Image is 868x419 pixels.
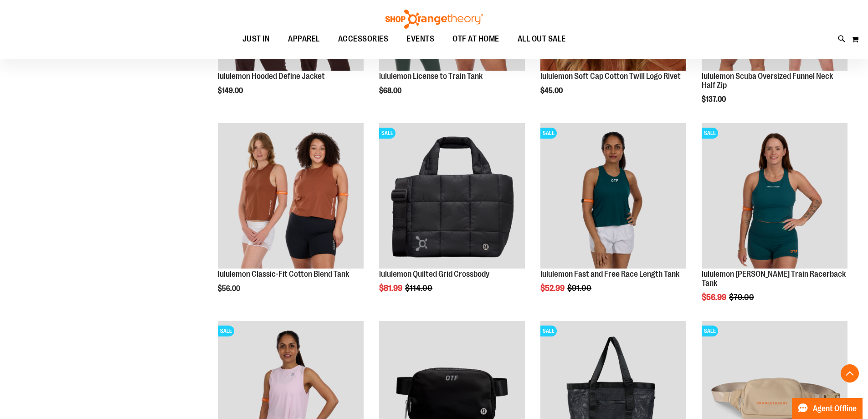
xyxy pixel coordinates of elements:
[697,119,852,325] div: product
[375,119,529,316] div: product
[702,123,847,270] a: lululemon Wunder Train Racerback TankSALE
[540,326,557,336] span: SALE
[218,269,349,279] a: lululemon Classic-Fit Cotton Blend Tank
[518,29,566,49] span: ALL OUT SALE
[338,29,389,49] span: ACCESSORIES
[702,269,846,288] a: lululemon [PERSON_NAME] Train Racerback Tank
[379,269,489,279] a: lululemon Quilted Grid Crossbody
[379,72,483,81] a: lululemon License to Train Tank
[218,72,325,81] a: lululemon Hooded Define Jacket
[384,10,484,29] img: Shop Orangetheory
[379,123,525,270] a: lululemon Quilted Grid CrossbodySALE
[213,119,368,316] div: product
[702,95,727,103] span: $137.00
[536,119,691,316] div: product
[813,404,857,413] span: Agent Offline
[379,123,525,269] img: lululemon Quilted Grid Crossbody
[288,29,320,49] span: APPAREL
[540,123,686,269] img: Main view of 2024 August lululemon Fast and Free Race Length Tank
[540,72,681,81] a: lululemon Soft Cap Cotton Twill Logo Rivet
[702,293,728,302] span: $56.99
[405,284,434,293] span: $114.00
[379,128,395,139] span: SALE
[702,123,847,269] img: lululemon Wunder Train Racerback Tank
[702,72,833,90] a: lululemon Scuba Oversized Funnel Neck Half Zip
[540,123,686,270] a: Main view of 2024 August lululemon Fast and Free Race Length TankSALE
[729,293,755,302] span: $79.00
[218,87,244,95] span: $149.00
[242,29,270,49] span: JUST IN
[218,326,234,336] span: SALE
[406,29,434,49] span: EVENTS
[702,326,718,336] span: SALE
[540,284,566,293] span: $52.99
[841,364,859,383] button: Back To Top
[540,269,679,279] a: lululemon Fast and Free Race Length Tank
[218,123,364,270] a: lululemon Classic-Fit Cotton Blend Tank
[452,29,499,49] span: OTF AT HOME
[379,87,403,95] span: $68.00
[218,285,241,293] span: $56.00
[792,398,863,419] button: Agent Offline
[567,284,593,293] span: $91.00
[540,87,564,95] span: $45.00
[702,128,718,139] span: SALE
[218,123,364,269] img: lululemon Classic-Fit Cotton Blend Tank
[540,128,557,139] span: SALE
[379,284,404,293] span: $81.99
